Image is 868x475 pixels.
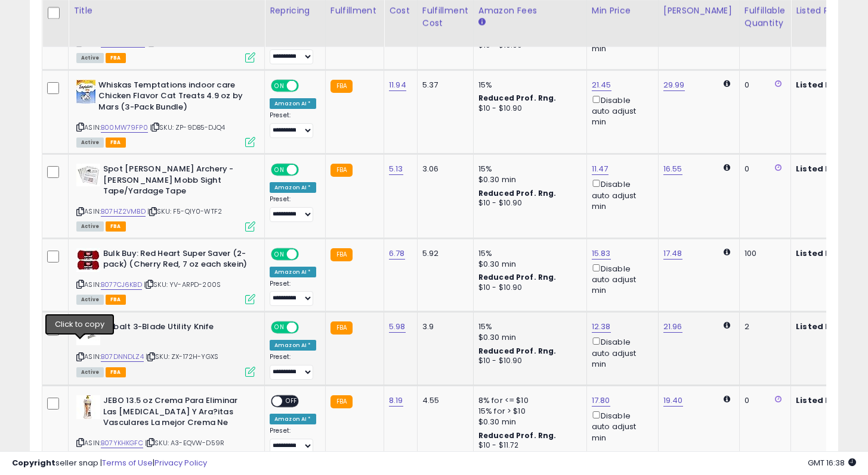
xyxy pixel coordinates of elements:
div: Cost [389,5,412,17]
a: 5.13 [389,163,403,175]
div: Amazon AI * [270,414,316,424]
div: Repricing [270,5,320,17]
div: Preset: [270,195,316,222]
a: 5.98 [389,321,406,333]
div: ASIN: [76,6,255,61]
div: 2 [745,321,781,332]
b: Kobalt 3-Blade Utility Knife [103,321,248,336]
a: 11.47 [592,163,608,175]
div: Preset: [270,280,316,307]
b: Bulk Buy: Red Heart Super Saver (2-pack) (Cherry Red, 7 oz each skein) [103,248,248,273]
span: | SKU: A3-EQVW-D59R [145,438,224,448]
div: Fulfillable Quantity [745,5,786,30]
div: $10 - $10.90 [478,198,577,208]
span: ON [272,80,287,90]
small: FBA [330,248,353,261]
small: Amazon Fees. [478,17,486,28]
b: Listed Price: [796,163,850,174]
div: Disable auto adjust min [592,93,649,128]
div: $10 - $10.90 [478,104,577,114]
span: ON [272,165,287,175]
div: $10 - $10.90 [478,283,577,293]
a: 17.48 [663,248,682,260]
span: | SKU: F5-QIY0-WTF2 [147,207,222,216]
div: 3.9 [422,321,464,332]
a: B077CJ6KBD [101,280,142,290]
b: Listed Price: [796,79,850,90]
div: Title [73,5,260,17]
div: Fulfillment [330,5,379,17]
span: | SKU: YV-ARPD-200S [144,280,221,289]
div: $0.30 min [478,417,577,427]
span: FBA [106,53,126,63]
div: Amazon Fees [478,5,582,17]
div: 15% for > $10 [478,406,577,417]
small: FBA [330,164,353,177]
div: $10 - $10.90 [478,356,577,366]
span: ON [272,323,287,333]
div: Preset: [270,353,316,380]
div: ASIN: [76,248,255,304]
div: Disable auto adjust min [592,409,649,443]
div: ASIN: [76,321,255,376]
b: Listed Price: [796,248,850,259]
a: 29.99 [663,79,685,91]
div: 15% [478,164,577,174]
span: All listings currently available for purchase on Amazon [76,295,104,305]
span: FBA [106,367,126,377]
div: 100 [745,248,781,259]
a: 8.19 [389,395,403,407]
span: All listings currently available for purchase on Amazon [76,221,104,232]
img: 41kIYJ66zhL._SL40_.jpg [76,321,100,345]
b: Reduced Prof. Rng. [478,346,557,356]
div: Preset: [270,427,316,454]
span: OFF [297,249,316,259]
div: $0.30 min [478,332,577,343]
div: 0 [745,80,781,90]
div: Amazon AI * [270,182,316,193]
span: OFF [297,165,316,175]
b: Reduced Prof. Rng. [478,430,557,440]
span: OFF [297,80,316,90]
small: FBA [330,395,353,408]
b: Spot [PERSON_NAME] Archery - [PERSON_NAME] Mobb Sight Tape/Yardage Tape [103,164,248,200]
small: FBA [330,80,353,93]
div: Min Price [592,5,653,17]
div: [PERSON_NAME] [663,5,734,17]
div: 5.37 [422,80,464,90]
a: 16.55 [663,163,682,175]
b: Listed Price: [796,395,850,406]
b: Reduced Prof. Rng. [478,188,557,198]
a: 19.40 [663,395,683,407]
a: 21.96 [663,321,682,333]
span: | SKU: ZP-9DB5-DJQ4 [150,123,225,132]
a: 6.78 [389,248,405,260]
div: ASIN: [76,80,255,146]
div: Amazon AI * [270,340,316,351]
a: Terms of Use [102,457,153,468]
a: 17.80 [592,395,610,407]
a: 21.45 [592,79,611,91]
a: Privacy Policy [155,457,207,468]
span: FBA [106,295,126,305]
a: B07YKHKGFC [101,438,143,448]
b: Reduced Prof. Rng. [478,93,557,103]
a: 15.83 [592,248,611,260]
div: Disable auto adjust min [592,262,649,296]
span: FBA [106,137,126,148]
div: Disable auto adjust min [592,177,649,212]
span: | SKU: ZX-172H-YGXS [146,352,218,361]
div: 15% [478,248,577,259]
a: B00MW79FP0 [101,123,148,133]
b: JEBO 13.5 oz Crema Para Eliminar Las [MEDICAL_DATA] Y Ara?itas Vasculares La mejor Crema Ne [103,395,248,432]
div: 0 [745,164,781,174]
div: Preset: [270,37,316,64]
div: 5.92 [422,248,464,259]
div: 15% [478,321,577,332]
div: seller snap | | [12,458,207,469]
img: 51yMCcJMg2L._SL40_.jpg [76,80,95,104]
div: 3.06 [422,164,464,174]
div: 4.55 [422,395,464,406]
span: All listings currently available for purchase on Amazon [76,367,104,377]
img: 415d56xR3eL._SL40_.jpg [76,395,100,419]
